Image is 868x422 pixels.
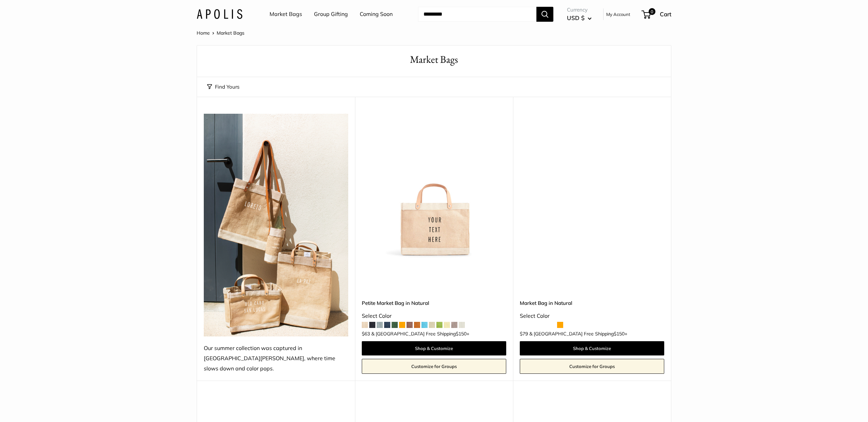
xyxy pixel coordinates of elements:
[520,359,664,374] a: Customize for Groups
[418,7,536,22] input: Search...
[520,299,664,307] a: Market Bag in Natural
[362,299,506,307] a: Petite Market Bag in Natural
[642,9,671,20] a: 0 Cart
[207,52,661,67] h1: Market Bags
[660,11,671,18] span: Cart
[362,331,370,337] span: $63
[204,114,348,336] img: Our summer collection was captured in Todos Santos, where time slows down and color pops.
[314,9,348,19] a: Group Gifting
[649,8,655,15] span: 0
[217,30,244,36] span: Market Bags
[529,331,627,336] span: & [GEOGRAPHIC_DATA] Free Shipping +
[362,359,506,374] a: Customize for Groups
[270,9,302,19] a: Market Bags
[362,311,506,321] div: Select Color
[520,331,528,337] span: $79
[197,30,210,36] a: Home
[567,5,592,15] span: Currency
[360,9,393,19] a: Coming Soon
[520,114,664,258] a: Market Bag in NaturalMarket Bag in Natural
[567,13,592,23] button: USD $
[204,343,348,374] div: Our summer collection was captured in [GEOGRAPHIC_DATA][PERSON_NAME], where time slows down and c...
[614,331,625,337] span: $150
[536,7,553,22] button: Search
[197,29,244,37] nav: Breadcrumb
[362,114,506,258] img: Petite Market Bag in Natural
[207,82,239,92] button: Find Yours
[362,114,506,258] a: Petite Market Bag in Naturaldescription_Effortless style that elevates every moment
[567,14,585,21] span: USD $
[520,311,664,321] div: Select Color
[520,341,664,355] a: Shop & Customize
[456,331,467,337] span: $150
[606,10,630,18] a: My Account
[362,341,506,355] a: Shop & Customize
[371,331,469,336] span: & [GEOGRAPHIC_DATA] Free Shipping +
[197,9,242,19] img: Apolis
